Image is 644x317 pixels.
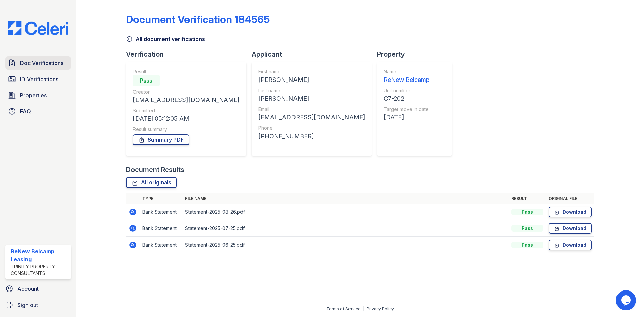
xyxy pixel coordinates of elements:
[5,56,71,70] a: Doc Verifications
[549,223,592,234] a: Download
[17,301,38,309] span: Sign out
[258,125,365,131] div: Phone
[384,68,429,75] div: Name
[616,290,637,310] iframe: chat widget
[5,72,71,86] a: ID Verifications
[140,220,182,237] td: Bank Statement
[182,237,508,253] td: Statement-2025-06-25.pdf
[508,193,546,204] th: Result
[5,105,71,118] a: FAQ
[126,13,270,25] div: Document Verification 184565
[126,50,252,59] div: Verification
[17,285,39,293] span: Account
[11,247,68,263] div: ReNew Belcamp Leasing
[258,131,365,141] div: [PHONE_NUMBER]
[252,50,377,59] div: Applicant
[549,207,592,217] a: Download
[182,220,508,237] td: Statement-2025-07-25.pdf
[384,75,429,85] div: ReNew Belcamp
[384,113,429,122] div: [DATE]
[20,59,63,67] span: Doc Verifications
[511,225,543,232] div: Pass
[546,193,594,204] th: Original file
[511,242,543,248] div: Pass
[5,89,71,102] a: Properties
[384,94,429,103] div: C7-202
[20,91,47,99] span: Properties
[258,113,365,122] div: [EMAIL_ADDRESS][DOMAIN_NAME]
[20,107,31,115] span: FAQ
[3,21,74,35] img: CE_Logo_Blue-a8612792a0a2168367f1c8372b55b34899dd931a85d93a1a3d3e32e68fde9ad4.png
[133,134,189,145] a: Summary PDF
[549,240,592,250] a: Download
[11,263,68,277] div: Trinity Property Consultants
[377,50,458,59] div: Property
[133,68,239,75] div: Result
[367,306,394,311] a: Privacy Policy
[3,282,74,296] a: Account
[133,107,239,114] div: Submitted
[182,204,508,220] td: Statement-2025-08-26.pdf
[384,87,429,94] div: Unit number
[3,298,74,312] a: Sign out
[133,114,239,123] div: [DATE] 05:12:05 AM
[258,87,365,94] div: Last name
[384,106,429,113] div: Target move in date
[20,75,58,83] span: ID Verifications
[258,106,365,113] div: Email
[140,204,182,220] td: Bank Statement
[126,165,184,174] div: Document Results
[140,193,182,204] th: Type
[133,95,239,105] div: [EMAIL_ADDRESS][DOMAIN_NAME]
[326,306,361,311] a: Terms of Service
[258,68,365,75] div: First name
[363,306,364,311] div: |
[126,35,205,43] a: All document verifications
[140,237,182,253] td: Bank Statement
[384,68,429,85] a: Name ReNew Belcamp
[511,209,543,215] div: Pass
[126,177,177,188] a: All originals
[133,126,239,133] div: Result summary
[258,75,365,85] div: [PERSON_NAME]
[258,94,365,103] div: [PERSON_NAME]
[182,193,508,204] th: File name
[133,89,239,95] div: Creator
[133,75,160,86] div: Pass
